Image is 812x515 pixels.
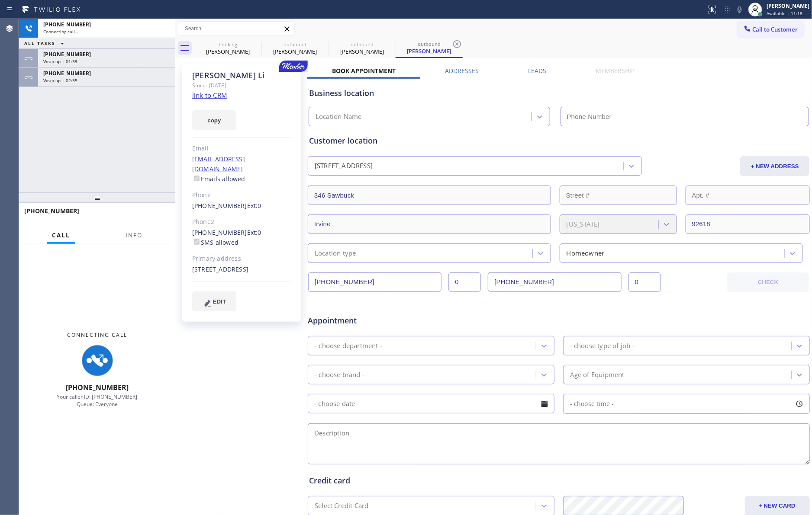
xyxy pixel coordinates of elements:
input: Address [308,186,551,205]
input: Street # [560,186,677,205]
span: Call [52,231,70,239]
span: EDIT [213,298,226,305]
span: Ext: 0 [247,202,261,210]
label: Membership [596,67,635,75]
span: Connecting call… [43,29,78,35]
span: Wrap up | 02:35 [43,77,77,83]
div: Credit card [309,475,809,486]
div: booking [195,41,261,48]
input: - choose date - [308,394,554,413]
div: outbound [262,41,328,48]
input: Ext. 2 [628,272,661,292]
span: [PHONE_NUMBER] [24,207,79,215]
a: [PHONE_NUMBER] [192,202,247,210]
div: Leo Li [195,38,261,58]
div: Location type [315,248,356,258]
input: Ext. [448,272,481,292]
div: [PERSON_NAME] [329,48,395,55]
div: [PERSON_NAME] [262,48,328,55]
span: Wrap up | 01:39 [43,58,77,64]
div: Homeowner [567,248,605,258]
div: Leo Li [396,38,462,57]
button: Call [47,227,75,244]
input: Phone Number [561,107,809,126]
input: Phone Number 2 [488,272,621,292]
span: - choose time - [570,400,614,408]
input: SMS allowed [194,239,200,245]
span: Connecting Call [67,331,127,339]
span: Appointment [308,315,474,326]
span: [PHONE_NUMBER] [43,51,91,58]
input: Search [178,22,294,35]
div: Leo Li [262,38,328,58]
div: - choose brand - [315,370,364,380]
div: [STREET_ADDRESS] [192,265,291,275]
label: Book Appointment [332,67,396,75]
button: CHECK [727,272,809,292]
span: [PHONE_NUMBER] [66,383,129,392]
div: Phone2 [192,217,291,227]
div: Primary address [192,254,291,264]
div: [STREET_ADDRESS] [315,161,373,171]
button: Info [120,227,148,244]
span: [PHONE_NUMBER] [43,21,91,28]
div: Leo Li [329,38,395,58]
span: Available | 11:18 [767,10,802,16]
span: Ext: 0 [247,228,261,237]
span: Your caller ID: [PHONE_NUMBER] Queue: Everyone [57,393,138,408]
span: Call to Customer [753,26,798,33]
input: Phone Number [308,272,441,292]
label: Emails allowed [192,175,245,183]
div: Customer location [309,135,809,147]
button: + NEW ADDRESS [740,156,809,176]
label: Leads [528,67,546,75]
span: ALL TASKS [24,40,55,46]
span: [PHONE_NUMBER] [43,70,91,77]
div: outbound [396,41,462,47]
button: Mute [734,3,746,16]
div: Business location [309,87,809,99]
div: Age of Equipment [570,370,625,380]
div: [PERSON_NAME] Li [192,70,291,80]
label: SMS allowed [192,238,238,246]
button: EDIT [192,291,236,311]
div: [PERSON_NAME] [396,47,462,55]
div: Since: [DATE] [192,80,291,90]
button: copy [192,110,236,130]
div: [PERSON_NAME] [767,2,809,10]
span: Info [126,231,142,239]
a: link to CRM [192,91,227,99]
input: ZIP [686,214,810,234]
input: City [308,214,551,234]
div: Location Name [316,112,362,122]
a: [PHONE_NUMBER] [192,228,247,237]
button: Call to Customer [738,21,804,38]
a: [EMAIL_ADDRESS][DOMAIN_NAME] [192,155,245,173]
div: Select Credit Card [315,501,369,511]
div: outbound [329,41,395,48]
button: ALL TASKS [19,38,73,48]
div: Email [192,144,291,154]
input: Apt. # [686,186,810,205]
input: Emails allowed [194,176,200,181]
div: - choose department - [315,341,382,351]
div: Phone [192,190,291,200]
div: - choose type of job - [570,341,635,351]
label: Addresses [445,67,479,75]
div: [PERSON_NAME] [195,48,261,55]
